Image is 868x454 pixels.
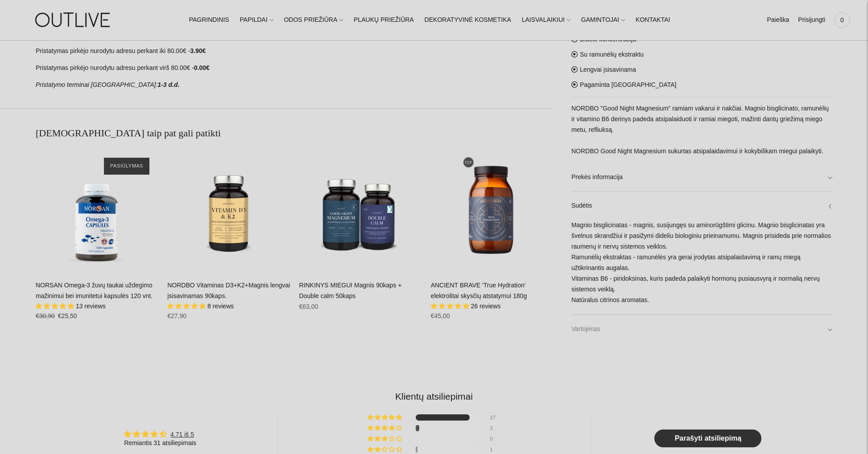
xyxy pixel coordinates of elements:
span: 5.00 stars [167,303,207,310]
a: Vartojimas [571,315,832,344]
a: RINKINYS MIEGUI Magnis 90kaps + Double calm 50kaps [299,282,401,299]
a: Sudėtis [571,192,832,221]
span: 26 reviews [471,303,501,310]
a: ODOS PRIEŽIŪRA [284,10,343,30]
a: DEKORATYVINĖ KOSMETIKA [425,10,511,30]
a: PAPILDAI [240,10,273,30]
div: 27 [490,414,501,421]
span: €63,00 [299,303,318,310]
h2: [DEMOGRAPHIC_DATA] taip pat gali patikti [36,127,554,140]
p: NORDBO "Good Night Magnesium" ramiam vakarui ir nakčiai. Magnio bisglicinato, ramunėlių ir vitami... [571,103,832,157]
div: 6% (2) reviews with 4 star rating [368,425,403,431]
a: Paieška [767,10,789,30]
p: Pristatymas pirkėjo nurodytu adresu perkant iki 80.00€ - [36,46,554,57]
span: €27,90 [167,312,186,319]
div: 2 [490,425,501,431]
p: Pristatymas pirkėjo nurodytu adresu perkant virš 80.00€ - [36,63,554,74]
a: NORDBO Vitaminas D3+K2+Magnis lengvai įsisavinamas 90kaps. [167,149,290,271]
a: LAISVALAIKIUI [522,10,570,30]
strong: 0.00€ [194,64,210,71]
a: KONTAKTAI [636,10,670,30]
a: RINKINYS MIEGUI Magnis 90kaps + Double calm 50kaps [299,149,422,271]
span: €25,50 [58,312,77,319]
a: Parašyti atsiliepimą [654,429,761,447]
a: GAMINTOJAI [581,10,625,30]
strong: 1-3 d.d. [157,81,179,88]
div: Remiantis 31 atsiliepimais [124,439,196,448]
em: Pristatymo terminai [GEOGRAPHIC_DATA]: [36,81,157,88]
a: NORSAN Omega-3 žuvų taukai uždegimo mažinimui bei imunitetui kapsulės 120 vnt. [36,149,158,271]
span: 4.92 stars [36,303,76,310]
span: €45,00 [431,312,450,319]
div: Be sintetinių priedų ar koncentratų Didelė koncentracija Su ramunėlių ekstraktu Lengvai įsisavina... [571,12,832,344]
a: 4.71 iš 5 [170,431,194,438]
a: 0 [834,10,850,30]
div: 3% (1) reviews with 2 star rating [368,446,403,453]
strong: 3.90€ [190,47,206,54]
span: 13 reviews [76,303,106,310]
a: NORSAN Omega-3 žuvų taukai uždegimo mažinimui bei imunitetui kapsulės 120 vnt. [36,282,153,299]
div: Magnio bisglicinatas - magnis, susijungęs su aminorūgštimi glicinu. Magnio bisglicinatas yra švel... [571,221,832,315]
a: Prekės informacija [571,163,832,192]
h2: Klientų atsiliepimai [43,390,825,403]
a: Prisijungti [798,10,825,30]
img: OUTLIVE [18,4,129,35]
a: ANCIENT BRAVE 'True Hydration' elektrolitai skysčių atstatymui 180g [431,149,554,271]
a: PAGRINDINIS [189,10,229,30]
div: 87% (27) reviews with 5 star rating [368,414,403,421]
a: ANCIENT BRAVE 'True Hydration' elektrolitai skysčių atstatymui 180g [431,282,527,299]
div: Average rating is 4.71 stars [124,429,196,439]
a: NORDBO Vitaminas D3+K2+Magnis lengvai įsisavinamas 90kaps. [167,282,290,299]
a: PLAUKŲ PRIEŽIŪRA [354,10,414,30]
s: €30,90 [36,312,55,319]
span: 4.88 stars [431,303,471,310]
div: 1 [490,446,501,453]
span: 0 [836,14,848,26]
span: 8 reviews [207,303,234,310]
